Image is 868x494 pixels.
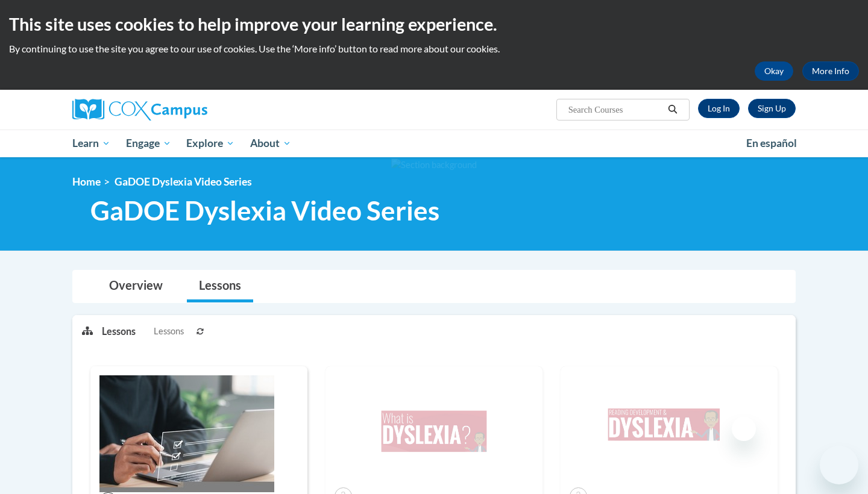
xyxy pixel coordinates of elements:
img: Course Image [99,375,274,492]
a: Log In [698,99,740,118]
a: Lessons [187,270,253,302]
iframe: Close message [732,417,756,441]
a: More Info [802,61,859,81]
a: About [242,130,299,157]
a: Register [748,99,796,118]
div: Main menu [54,130,814,157]
input: Search Courses [567,102,664,117]
a: Explore [178,130,242,157]
span: En español [746,137,797,149]
a: Cox Campus [72,99,301,120]
span: GaDOE Dyslexia Video Series [90,195,439,227]
h2: This site uses cookies to help improve your learning experience. [9,12,859,36]
img: Course Image [335,375,533,487]
a: Overview [97,270,175,302]
a: En español [738,131,805,156]
span: Engage [126,136,171,151]
img: Cox Campus [72,99,207,120]
button: Search [664,102,682,117]
p: By continuing to use the site you agree to our use of cookies. Use the ‘More info’ button to read... [9,42,859,55]
span: Lessons [154,325,184,338]
span: Learn [72,136,110,151]
p: Lessons [102,325,136,338]
a: Learn [64,130,118,157]
span: Explore [186,136,234,151]
a: Engage [118,130,179,157]
span: About [250,136,291,151]
span: GaDOE Dyslexia Video Series [115,175,252,188]
a: Home [72,175,101,188]
button: Okay [755,61,793,81]
img: Section background [391,158,477,172]
iframe: Button to launch messaging window [820,446,858,484]
img: Course Image [570,375,769,487]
